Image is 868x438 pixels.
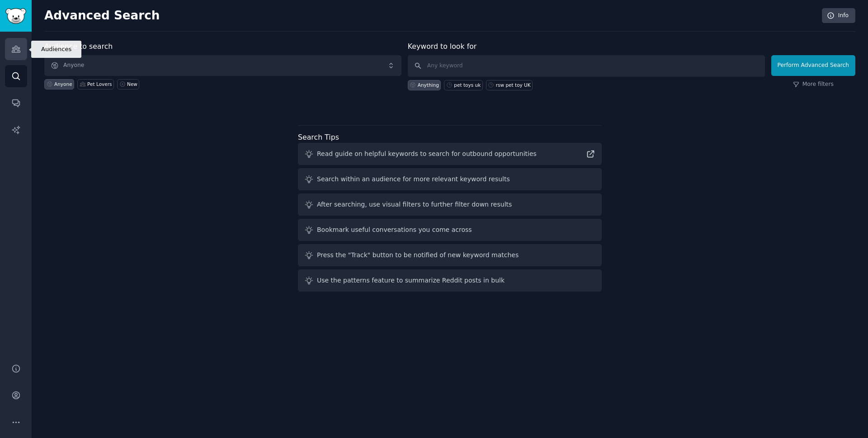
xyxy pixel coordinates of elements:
div: rsw pet toy UK [496,82,531,88]
label: Keyword to look for [408,42,477,51]
div: Press the "Track" button to be notified of new keyword matches [317,250,519,260]
div: Anyone [54,81,72,87]
input: Any keyword [408,55,765,77]
div: Search within an audience for more relevant keyword results [317,174,510,184]
div: Read guide on helpful keywords to search for outbound opportunities [317,149,537,159]
div: After searching, use visual filters to further filter down results [317,200,512,209]
a: More filters [793,80,834,89]
label: Search Tips [298,133,339,141]
div: Pet Lovers [87,81,112,87]
button: Perform Advanced Search [771,55,855,76]
div: New [127,81,137,87]
button: Anyone [44,55,401,76]
div: Use the patterns feature to summarize Reddit posts in bulk [317,276,505,285]
label: Audience to search [44,42,113,51]
a: Info [822,8,855,24]
h2: Advanced Search [44,9,817,23]
img: GummySearch logo [5,8,26,24]
div: pet toys uk [454,82,481,88]
div: Anything [418,82,439,88]
a: New [117,79,139,89]
div: Bookmark useful conversations you come across [317,225,472,235]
